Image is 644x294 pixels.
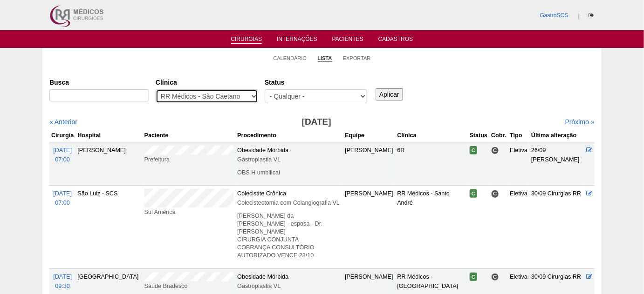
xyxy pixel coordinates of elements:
td: Eletiva [508,142,529,185]
label: Status [265,78,367,87]
label: Busca [49,78,149,87]
a: « Anterior [49,118,77,126]
th: Hospital [75,129,142,142]
div: Prefeitura [144,155,234,164]
p: OBS H umbilical [237,169,341,177]
a: Editar [587,190,593,197]
div: Sul América [144,207,234,217]
div: Colecistectomia com Colangiografia VL [237,198,341,207]
a: Editar [587,147,593,154]
td: 6R [395,142,467,185]
th: Cobr. [489,129,508,142]
td: [PERSON_NAME] [75,142,142,185]
td: RR Médicos - Santo André [395,186,467,268]
td: Eletiva [508,186,529,268]
span: Confirmada [470,189,478,198]
td: Obesidade Mórbida [235,142,343,185]
input: Digite os termos que você deseja procurar. [49,89,149,101]
a: Próximo » [565,118,595,126]
span: [DATE] [53,274,72,280]
a: Lista [318,55,332,62]
a: Editar [587,274,593,280]
a: Calendário [274,55,307,61]
span: Consultório [491,190,499,198]
div: [editar] [237,162,250,171]
input: Aplicar [376,88,403,100]
th: Cirurgia [49,129,75,142]
td: Colecistite Crônica [235,186,343,268]
a: [DATE] 07:00 [53,190,72,206]
th: Status [468,129,490,142]
td: São Luiz - SCS [75,186,142,268]
th: Paciente [143,129,236,142]
h3: [DATE] [180,115,453,129]
div: Gastroplastia VL [237,281,341,291]
a: Internações [277,36,317,45]
div: [editar] [237,205,250,214]
span: Consultório [491,273,499,281]
td: 30/09 Cirurgias RR [529,186,585,268]
label: Clínica [156,78,258,87]
div: Saúde Bradesco [144,281,234,291]
span: 07:00 [55,156,70,163]
td: 26/09 [PERSON_NAME] [529,142,585,185]
span: [DATE] [53,147,72,154]
a: [DATE] 09:30 [53,274,72,289]
a: Cirurgias [231,36,262,44]
span: [DATE] [53,190,72,197]
span: 09:30 [55,283,70,289]
a: Pacientes [332,36,363,45]
th: Última alteração [529,129,585,142]
p: [PERSON_NAME] da [PERSON_NAME] - esposa - Dr. [PERSON_NAME] CIRURGIA CONJUNTA COBRANÇA CONSULTÓRI... [237,212,341,260]
a: GastroSCS [540,12,569,19]
span: Consultório [491,147,499,154]
a: Exportar [343,55,371,61]
span: 07:00 [55,200,70,206]
span: Confirmada [470,273,478,281]
a: [DATE] 07:00 [53,147,72,163]
td: [PERSON_NAME] [343,186,395,268]
span: Confirmada [470,146,478,154]
th: Procedimento [235,129,343,142]
td: [PERSON_NAME] [343,142,395,185]
th: Tipo [508,129,529,142]
i: Sair [589,13,594,18]
th: Clínica [395,129,467,142]
th: Equipe [343,129,395,142]
a: Cadastros [378,36,413,45]
div: Gastroplastia VL [237,155,341,164]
